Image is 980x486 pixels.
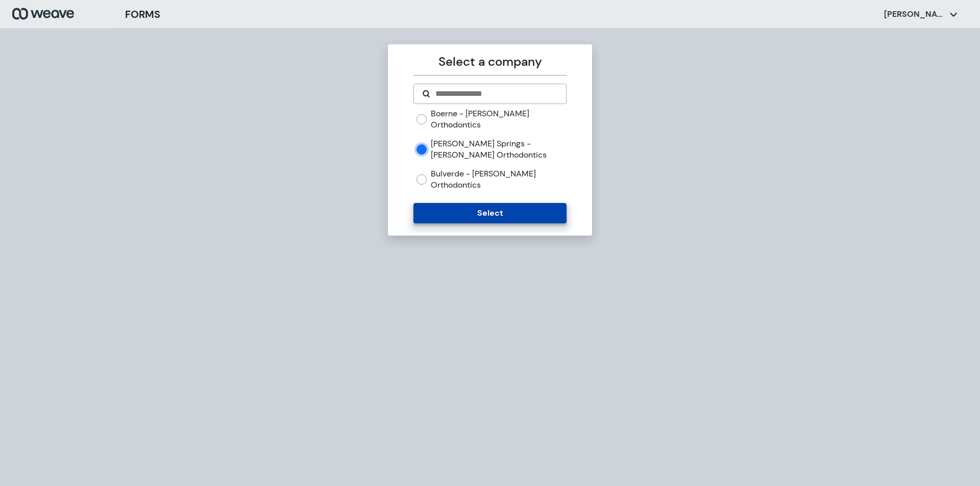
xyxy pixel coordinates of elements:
[125,7,160,22] h3: FORMS
[413,53,566,71] p: Select a company
[431,138,566,160] label: [PERSON_NAME] Springs - [PERSON_NAME] Orthodontics
[884,9,945,20] p: [PERSON_NAME]
[413,203,566,223] button: Select
[434,88,557,100] input: Search
[431,168,566,190] label: Bulverde - [PERSON_NAME] Orthodontics
[431,108,566,130] label: Boerne - [PERSON_NAME] Orthodontics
